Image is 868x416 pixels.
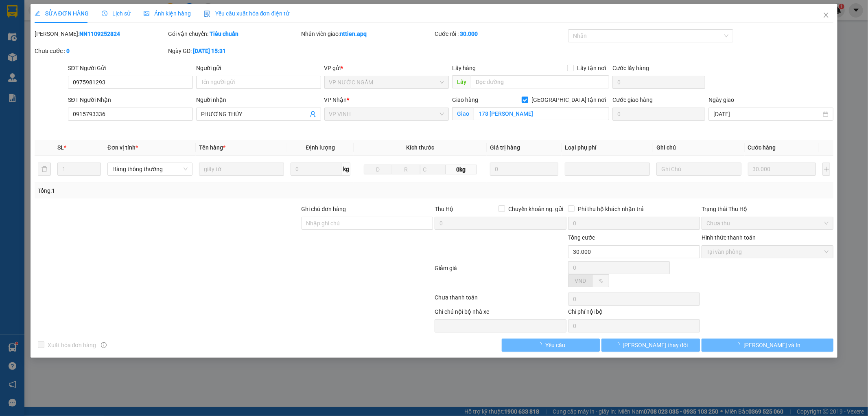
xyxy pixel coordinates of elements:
[144,11,149,16] span: picture
[502,339,600,352] button: Yêu cầu
[612,97,653,103] label: Cước giao hàng
[823,12,829,18] span: close
[528,95,609,104] span: [GEOGRAPHIC_DATA] tận nơi
[101,342,107,348] span: info-circle
[392,165,420,174] input: R
[329,108,444,120] span: VP VINH
[505,205,566,214] span: Chuyển khoản ng. gửi
[79,31,120,37] b: NN1109252824
[204,10,290,17] span: Yêu cầu xuất hóa đơn điện tử
[68,95,193,104] div: SĐT Người Nhận
[66,48,70,54] b: 0
[452,65,476,71] span: Lấy hàng
[434,264,568,291] div: Giảm giá
[310,111,316,117] span: user-add
[342,163,350,176] span: kg
[822,163,830,176] button: plus
[435,29,566,38] div: Cước rồi :
[329,76,444,88] span: VP NƯỚC NGẦM
[599,277,603,284] span: %
[568,307,700,319] div: Chi phí nội bộ
[196,95,321,104] div: Người nhận
[702,205,833,214] div: Trạng thái Thu Hộ
[107,144,138,151] span: Đơn vị tính
[302,217,433,230] input: Ghi chú đơn hàng
[706,246,829,258] span: Tại văn phòng
[306,144,335,151] span: Định lượng
[168,29,300,38] div: Gói vận chuyển:
[35,46,166,55] div: Chưa cước :
[460,31,478,37] b: 30.000
[490,163,558,176] input: 0
[199,144,225,151] span: Tên hàng
[471,75,609,88] input: Dọc đường
[748,163,816,176] input: 0
[193,48,226,54] b: [DATE] 15:31
[204,11,210,17] img: icon
[490,144,520,151] span: Giá trị hàng
[435,307,566,319] div: Ghi chú nội bộ nhà xe
[748,144,776,151] span: Cước hàng
[35,11,40,16] span: edit
[112,163,188,175] span: Hàng thông thường
[199,163,284,176] input: VD: Bàn, Ghế
[612,65,649,71] label: Cước lấy hàng
[144,10,191,17] span: Ảnh kiện hàng
[435,206,453,212] span: Thu Hộ
[446,165,477,174] span: 0kg
[614,342,623,348] span: loading
[474,107,609,120] input: Giao tận nơi
[452,107,474,120] span: Giao
[568,234,595,241] span: Tổng cước
[302,206,346,212] label: Ghi chú đơn hàng
[562,140,653,156] th: Loại phụ phí
[420,165,446,174] input: C
[38,186,335,195] div: Tổng: 1
[702,339,833,352] button: [PERSON_NAME] và In
[44,341,100,350] span: Xuất hóa đơn hàng
[601,339,700,352] button: [PERSON_NAME] thay đổi
[35,29,166,38] div: [PERSON_NAME]:
[708,97,734,103] label: Ngày giao
[574,64,609,73] span: Lấy tận nơi
[340,31,367,37] b: nttien.apq
[35,10,89,17] span: SỬA ĐƠN HÀNG
[575,277,586,284] span: VND
[302,29,433,38] div: Nhân viên giao:
[815,4,837,27] button: Close
[210,31,238,37] b: Tiêu chuẩn
[612,76,705,89] input: Cước lấy hàng
[706,217,829,229] span: Chưa thu
[575,205,647,214] span: Phí thu hộ khách nhận trả
[434,293,568,307] div: Chưa thanh toán
[168,46,300,55] div: Ngày GD:
[406,144,434,151] span: Kích thước
[452,75,471,88] span: Lấy
[735,342,743,348] span: loading
[452,97,478,103] span: Giao hàng
[653,140,745,156] th: Ghi chú
[623,341,688,350] span: [PERSON_NAME] thay đổi
[324,64,449,73] div: VP gửi
[656,163,741,176] input: Ghi Chú
[196,64,321,73] div: Người gửi
[713,110,821,119] input: Ngày giao
[68,64,193,73] div: SĐT Người Gửi
[324,97,347,103] span: VP Nhận
[612,108,705,121] input: Cước giao hàng
[364,165,392,174] input: D
[743,341,800,350] span: [PERSON_NAME] và In
[57,144,64,151] span: SL
[38,163,51,176] button: delete
[545,341,565,350] span: Yêu cầu
[102,11,107,16] span: clock-circle
[102,10,131,17] span: Lịch sử
[702,234,756,241] label: Hình thức thanh toán
[536,342,545,348] span: loading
